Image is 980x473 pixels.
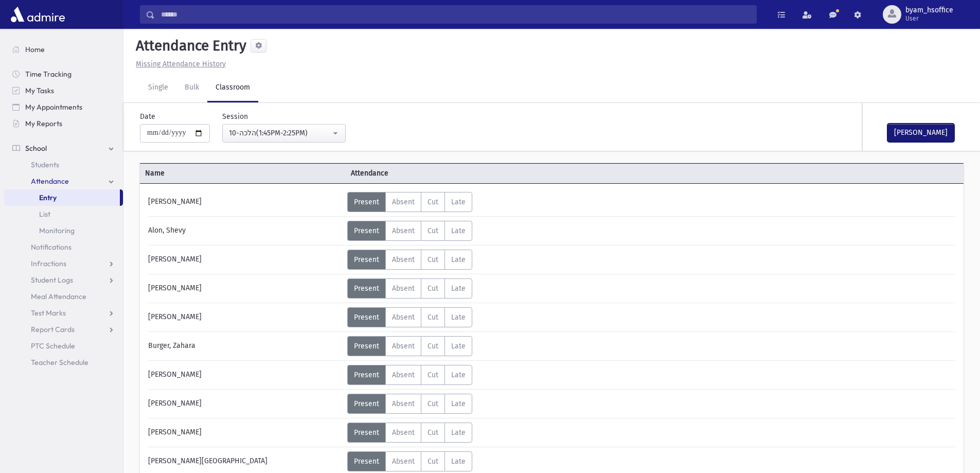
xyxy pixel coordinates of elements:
[346,168,551,179] span: Attendance
[451,342,466,351] span: Late
[25,102,82,112] span: My Appointments
[427,342,438,351] span: Cut
[392,428,415,437] span: Absent
[905,14,953,23] span: User
[140,168,346,179] span: Name
[8,4,67,25] img: AdmirePro
[4,288,123,305] a: Meal Attendance
[354,198,379,206] span: Present
[39,209,50,219] span: List
[4,272,123,288] a: Student Logs
[25,119,62,128] span: My Reports
[4,41,123,58] a: Home
[392,313,415,322] span: Absent
[347,278,472,299] div: AttTypes
[427,198,438,206] span: Cut
[347,250,472,270] div: AttTypes
[143,278,347,299] div: [PERSON_NAME]
[4,156,123,173] a: Students
[229,128,331,138] div: 10-הלכה(1:45PM-2:25PM)
[143,221,347,241] div: Alon, Shevy
[140,74,176,102] a: Single
[347,365,472,385] div: AttTypes
[354,399,379,408] span: Present
[132,37,246,55] h5: Attendance Entry
[4,239,123,255] a: Notifications
[31,292,86,301] span: Meal Attendance
[451,226,466,235] span: Late
[427,255,438,264] span: Cut
[4,82,123,99] a: My Tasks
[392,198,415,206] span: Absent
[347,394,472,414] div: AttTypes
[451,284,466,293] span: Late
[4,140,123,156] a: School
[392,371,415,379] span: Absent
[155,5,756,24] input: Search
[347,192,472,212] div: AttTypes
[4,305,123,321] a: Test Marks
[347,307,472,327] div: AttTypes
[31,242,72,252] span: Notifications
[4,173,123,189] a: Attendance
[176,74,207,102] a: Bulk
[427,371,438,379] span: Cut
[427,313,438,322] span: Cut
[887,124,954,142] button: [PERSON_NAME]
[132,60,226,68] a: Missing Attendance History
[4,338,123,354] a: PTC Schedule
[451,399,466,408] span: Late
[222,111,248,122] label: Session
[4,99,123,115] a: My Appointments
[4,206,123,222] a: List
[25,144,47,153] span: School
[31,160,59,169] span: Students
[392,255,415,264] span: Absent
[451,371,466,379] span: Late
[25,45,45,54] span: Home
[222,124,346,143] button: 10-הלכה(1:45PM-2:25PM)
[392,399,415,408] span: Absent
[143,192,347,212] div: [PERSON_NAME]
[354,255,379,264] span: Present
[392,226,415,235] span: Absent
[347,451,472,471] div: AttTypes
[4,189,120,206] a: Entry
[354,457,379,466] span: Present
[392,342,415,351] span: Absent
[140,111,155,122] label: Date
[451,428,466,437] span: Late
[4,115,123,132] a: My Reports
[31,259,66,268] span: Infractions
[905,6,953,14] span: byam_hsoffice
[143,423,347,443] div: [PERSON_NAME]
[354,371,379,379] span: Present
[207,74,258,102] a: Classroom
[39,226,75,235] span: Monitoring
[392,284,415,293] span: Absent
[25,69,72,79] span: Time Tracking
[143,336,347,356] div: Burger, Zahara
[136,60,226,68] u: Missing Attendance History
[39,193,57,202] span: Entry
[451,457,466,466] span: Late
[25,86,54,95] span: My Tasks
[4,222,123,239] a: Monitoring
[427,428,438,437] span: Cut
[451,255,466,264] span: Late
[143,394,347,414] div: [PERSON_NAME]
[31,275,73,285] span: Student Logs
[354,428,379,437] span: Present
[354,226,379,235] span: Present
[31,325,75,334] span: Report Cards
[4,354,123,371] a: Teacher Schedule
[354,342,379,351] span: Present
[347,423,472,443] div: AttTypes
[427,399,438,408] span: Cut
[143,451,347,471] div: [PERSON_NAME][GEOGRAPHIC_DATA]
[4,66,123,82] a: Time Tracking
[143,250,347,270] div: [PERSON_NAME]
[143,307,347,327] div: [PERSON_NAME]
[31,177,69,186] span: Attendance
[347,221,472,241] div: AttTypes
